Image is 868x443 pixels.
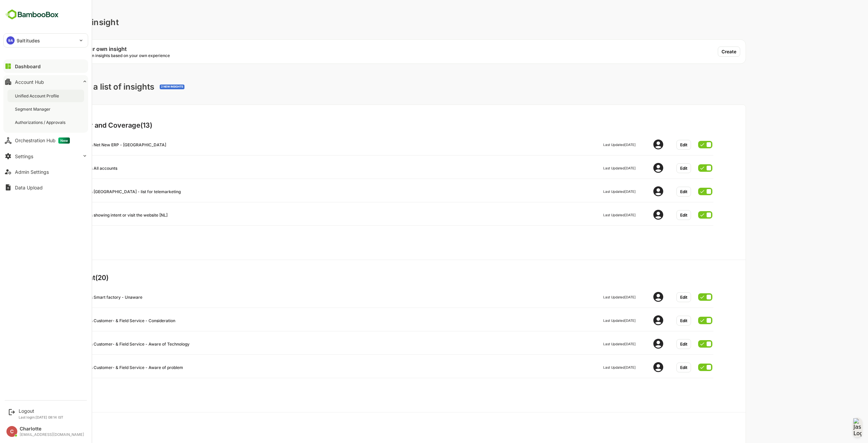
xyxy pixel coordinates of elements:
div: 2 NEW INSIGHTS [137,85,159,89]
div: Authorizations / Approvals [15,119,67,125]
div: Settings [15,153,33,159]
div: Last Updated [DATE] [579,213,612,217]
img: BambooboxFullLogoMark.5f36c76dfaba33ec1ec1367b70bb1252.svg [3,8,61,21]
div: Last Updated [DATE] [579,342,612,346]
button: Dashboard [3,59,88,73]
div: [EMAIL_ADDRESS][DOMAIN_NAME] [20,432,84,437]
div: Accounts showing intent or visit the website [NL] [51,213,234,218]
div: Unified Account Profile [15,93,60,99]
div: Last Updated [DATE] [579,365,612,369]
button: Settings [3,149,88,163]
button: Data Upload [3,181,88,194]
a: Create [694,47,722,57]
div: Last Updated [DATE] [579,318,612,322]
button: Edit [653,140,667,150]
div: Data Upload [15,185,43,190]
p: Make your own insights based on your own experience [41,53,148,58]
div: Accounts Net New ERP - [GEOGRAPHIC_DATA] [51,142,234,147]
div: Accounts Customer- & Field Service - Aware of Technology [51,342,234,347]
div: Last Updated [DATE] [579,189,612,193]
button: Edit [653,210,667,220]
div: Accounts [GEOGRAPHIC_DATA] - list for telemarketing [51,189,234,194]
div: Segment Manager [15,106,52,112]
div: Dashboard [15,63,41,69]
div: Engagement ( 20 ) [30,274,362,282]
div: 9A [6,36,15,44]
div: Accounts Customer- & Field Service - Aware of problem [51,365,234,370]
div: C [6,426,17,437]
span: View All [30,391,46,396]
button: Edit [653,292,667,302]
div: Checkbox demoAccounts All accountsLast Updated[DATE]Edit [30,161,689,173]
div: Choose from a list of insights [16,82,161,92]
button: Edit [653,339,667,349]
div: Checkbox demoAccounts Customer- & Field Service - ConsiderationLast Updated[DATE]Edit [30,313,689,326]
span: View All [30,238,46,243]
div: Last Updated [DATE] [579,143,612,147]
p: 9altitudes [17,37,40,44]
p: Last login: [DATE] 08:14 IST [19,415,63,419]
div: Checkbox demoAccounts [GEOGRAPHIC_DATA] - list for telemarketingLast Updated[DATE]Edit [30,184,689,197]
button: Edit [653,163,667,173]
button: Orchestration HubNew [3,134,88,147]
button: Edit [653,187,667,197]
p: Create an insight [27,16,95,29]
div: Data Quality and Coverage ( 13 ) [30,121,362,129]
button: Account Hub [3,75,88,89]
div: Checkbox demoAccounts Customer- & Field Service - Aware of TechnologyLast Updated[DATE]Edit [30,337,689,349]
div: Intent ( 22 ) [30,426,362,434]
div: Orchestration Hub [15,137,70,144]
div: Logout [19,408,63,414]
p: Create your own insight [41,46,148,52]
div: 9A9altitudes [4,34,88,47]
div: Accounts Smart factory - Unaware [51,295,234,300]
div: Checkbox demoAccounts showing intent or visit the website [NL]Last Updated[DATE]Edit [30,208,689,220]
span: New [58,137,70,144]
div: Account Hub [15,79,44,85]
button: Edit [653,316,667,326]
button: Create [694,47,716,57]
div: Charlotte [20,426,84,432]
div: Last Updated [DATE] [579,295,612,299]
div: Checkbox demoAccounts Customer- & Field Service - Aware of problemLast Updated[DATE]Edit [30,360,689,372]
div: Checkbox demoAccounts Net New ERP - [GEOGRAPHIC_DATA]Last Updated[DATE]Edit [30,137,689,150]
div: Checkbox demoAccounts Smart factory - UnawareLast Updated[DATE]Edit [30,290,689,302]
div: Last Updated [DATE] [579,166,612,170]
div: Admin Settings [15,169,49,175]
button: Edit [653,363,667,372]
div: Accounts Customer- & Field Service - Consideration [51,318,234,323]
div: Accounts All accounts [51,166,234,171]
button: Admin Settings [3,165,88,179]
